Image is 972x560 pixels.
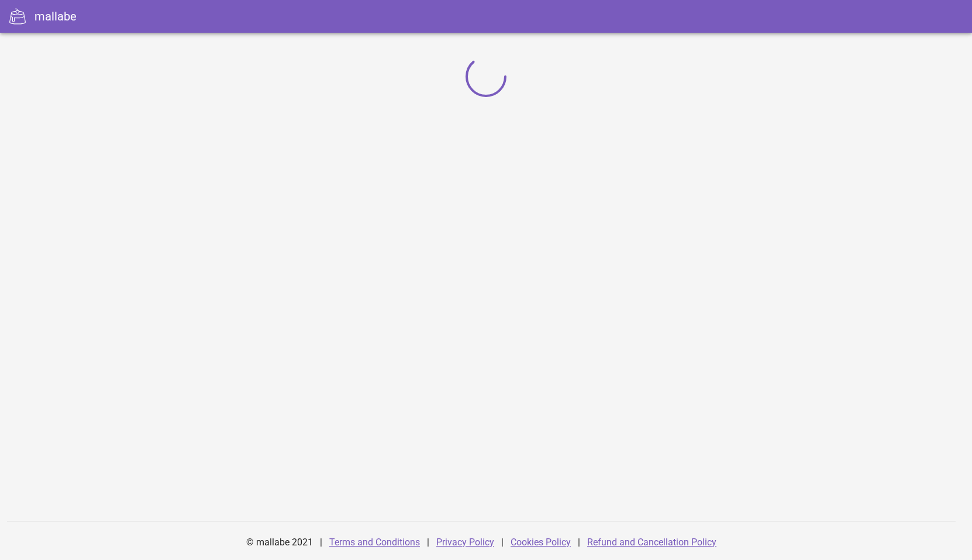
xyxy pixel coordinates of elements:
div: | [320,528,322,556]
div: | [578,528,580,556]
div: mallabe [35,8,77,25]
div: | [427,528,429,556]
a: Cookies Policy [511,537,571,548]
a: Terms and Conditions [329,537,420,548]
div: © mallabe 2021 [239,528,320,556]
div: | [501,528,504,556]
a: Refund and Cancellation Policy [587,537,716,548]
a: Privacy Policy [436,537,494,548]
